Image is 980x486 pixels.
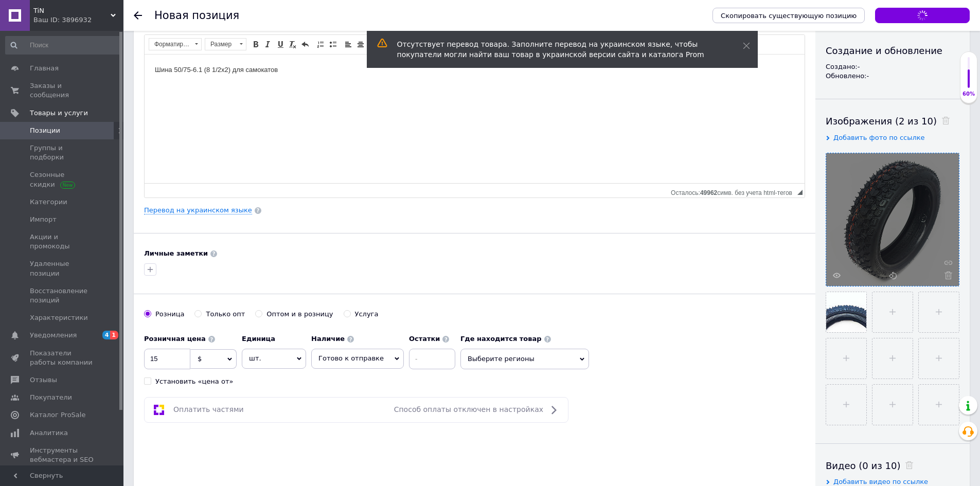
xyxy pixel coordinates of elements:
span: Выберите регионы [460,349,589,369]
span: Каталог ProSale [30,410,85,420]
span: Инструменты вебмастера и SEO [30,446,95,464]
div: Розница [155,310,184,319]
span: Удаленные позиции [30,259,95,278]
b: Единица [242,335,275,343]
div: Подсчет символов [671,187,797,196]
a: Размер [205,38,246,50]
span: Форматирование [149,39,191,50]
a: Убрать форматирование [287,39,298,50]
a: Полужирный (Ctrl+B) [250,39,261,50]
div: Только опт [206,310,245,319]
span: Позиции [30,126,60,135]
div: Отсутствует перевод товара. Заполните перевод на украинском языке, чтобы покупатели могли найти в... [397,39,717,60]
span: 1 [110,331,118,339]
input: Поиск [5,36,121,55]
b: Розничная цена [144,335,206,343]
span: Товары и услуги [30,109,88,118]
span: Импорт [30,215,57,224]
span: Уведомления [30,331,77,340]
a: Перевод на украинском языке [144,206,252,214]
span: Покупатели [30,393,72,402]
span: Аналитика [30,428,68,438]
span: 49962 [700,189,717,196]
span: Способ оплаты отключен в настройках [394,405,543,413]
div: Создано: - [826,62,959,71]
b: Остатки [409,335,440,343]
iframe: Визуальный текстовый редактор, 63706C81-C508-48D4-979B-0CBCB182FE21 [145,55,805,183]
span: Перетащите для изменения размера [797,190,803,195]
span: Видео (0 из 10) [826,460,900,471]
span: Добавить фото по ссылке [833,134,925,141]
a: Вставить / удалить нумерованный список [315,39,326,50]
input: - [409,349,455,369]
span: Главная [30,64,59,73]
div: Услуга [355,310,379,319]
div: Обновлено: - [826,71,959,81]
span: Добавить видео по ссылке [833,478,928,485]
div: Оптом и в розницу [266,310,333,319]
b: Личные заметки [144,249,208,257]
div: Вернуться назад [134,11,142,20]
span: 4 [102,331,111,339]
span: шт. [242,349,306,368]
b: Где находится товар [460,335,542,343]
a: Подчеркнутый (Ctrl+U) [275,39,286,50]
span: Характеристики [30,313,88,322]
a: По центру [355,39,366,50]
span: Отзывы [30,375,57,385]
div: 60% Качество заполнения [960,51,977,103]
a: Курсив (Ctrl+I) [262,39,274,50]
span: Скопировать существующую позицию [721,12,857,20]
span: Группы и подборки [30,143,95,162]
span: Заказы и сообщения [30,81,95,100]
span: Сезонные скидки [30,170,95,189]
b: Наличие [311,335,345,343]
span: $ [198,355,202,363]
span: Категории [30,197,67,207]
span: Показатели работы компании [30,349,95,367]
span: Оплатить частями [173,405,244,413]
span: Готово к отправке [318,354,384,362]
a: Вставить / удалить маркированный список [327,39,338,50]
span: Восстановление позиций [30,286,95,305]
a: По левому краю [343,39,354,50]
div: Создание и обновление [826,44,959,57]
h1: Новая позиция [154,9,239,22]
div: Ваш ID: 3896932 [33,15,123,25]
span: Акции и промокоды [30,232,95,251]
a: Отменить (Ctrl+Z) [299,39,311,50]
a: Форматирование [149,38,202,50]
div: 60% [960,91,977,98]
button: Скопировать существующую позицию [712,8,865,23]
span: Размер [205,39,236,50]
input: 0 [144,349,190,369]
div: Установить «цена от» [155,377,233,386]
div: Изображения (2 из 10) [826,115,959,128]
span: TiN [33,6,111,15]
